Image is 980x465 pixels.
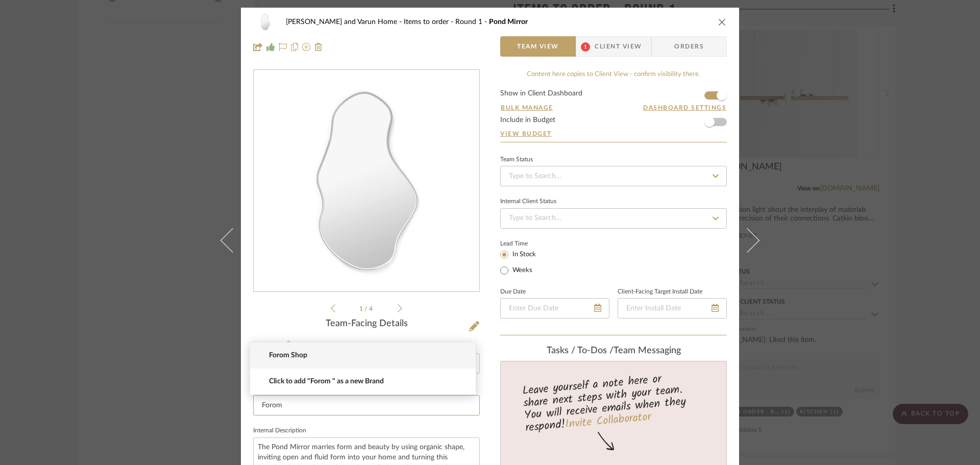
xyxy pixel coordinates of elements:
[517,36,559,57] span: Team View
[500,208,727,229] input: Type to Search…
[286,18,404,26] span: [PERSON_NAME] and Varun Home
[314,43,323,51] img: Remove from project
[253,12,278,32] img: da379fe8-b033-455c-8d88-3742965475c9_48x40.jpg
[595,36,642,57] span: Client View
[565,408,652,434] a: Invite Collaborator
[283,70,450,292] img: da379fe8-b033-455c-8d88-3742965475c9_436x436.jpg
[510,266,532,275] label: Weeks
[643,103,727,112] button: Dashboard Settings
[359,306,364,312] span: 1
[364,306,369,312] span: /
[500,248,553,277] mat-radio-group: Select item type
[269,377,465,386] span: Click to add "Forom " as a new Brand
[500,199,556,204] div: Internal Client Status
[500,69,727,80] div: Content here copies to Client View - confirm visibility there.
[253,428,306,433] label: Internal Description
[269,351,465,360] span: Forom Shop
[404,18,489,26] span: Items to order - Round 1
[500,157,533,162] div: Team Status
[500,298,609,319] input: Enter Due Date
[500,130,727,138] a: View Budget
[500,103,554,112] button: Bulk Manage
[253,319,480,330] div: Team-Facing Details
[718,17,727,27] button: close
[369,306,374,312] span: 4
[500,166,727,186] input: Type to Search…
[663,36,715,57] span: Orders
[500,346,727,357] div: team Messaging
[489,18,528,26] span: Pond Mirror
[547,346,614,355] span: Tasks / To-Dos /
[618,298,727,319] input: Enter Install Date
[500,289,526,295] label: Due Date
[581,42,590,52] span: 1
[510,250,536,259] label: In Stock
[254,70,479,292] div: 0
[253,395,480,415] input: Enter Brand
[618,289,702,295] label: Client-Facing Target Install Date
[499,368,728,436] div: Leave yourself a note here or share next steps with your team. You will receive emails when they ...
[500,239,553,248] label: Lead Time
